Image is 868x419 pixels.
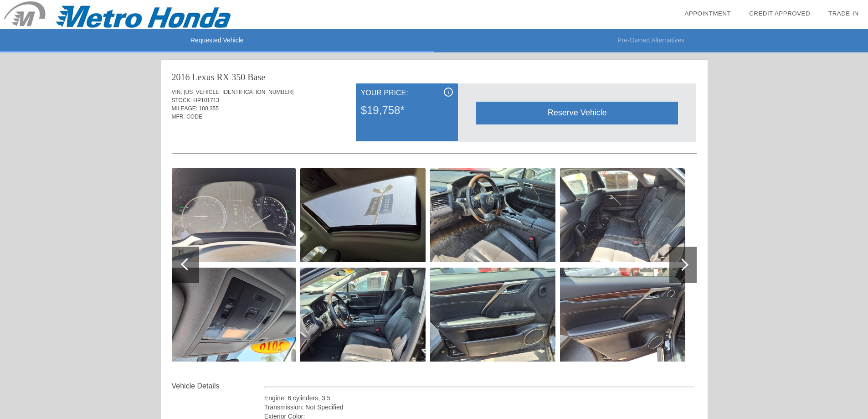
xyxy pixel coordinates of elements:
img: 14b88046ef57250b2c094fb06369f57b.jpg [300,268,426,362]
img: 2d9e3a3c6236c76f91976741aad4b64b.jpg [170,268,296,362]
img: b3c9e491909c34cdbe9934a2143b9d54.jpg [300,168,426,262]
img: b24a1d69aaf915d2c67f3c722822764f.jpg [560,168,685,262]
span: i [448,89,449,95]
span: HP101713 [193,97,219,103]
img: 8d28de4fd2bcb2542383b25942c7bc1a.jpg [430,168,555,262]
div: Quoted on [DATE] 11:45:16 AM [172,126,697,141]
div: Engine: 6 cylinders, 3.5 [264,393,695,403]
div: $19,758* [361,98,453,122]
a: Credit Approved [749,10,810,17]
img: ab1c5dc7483f08f6b42831306f712c44.jpg [170,168,296,262]
img: 6fd3c5f1118977fca8afceba8c69c456.jpg [560,268,685,362]
div: Base [247,71,265,83]
span: MFR. CODE: [172,114,204,120]
img: 1c35290712ec5c7b2e9c66d2006d8229.jpg [430,268,555,362]
div: Your Price: [361,88,453,98]
a: Trade-In [828,10,859,17]
a: Appointment [684,10,731,17]
div: Transmission: Not Specified [264,403,695,412]
span: STOCK: [172,97,192,103]
span: [US_VEHICLE_IDENTIFICATION_NUMBER] [184,89,293,95]
div: 2016 Lexus RX 350 [172,71,246,83]
span: 100,355 [199,105,219,112]
span: MILEAGE: [172,105,198,112]
span: VIN: [172,89,182,95]
div: Vehicle Details [172,381,264,392]
div: Reserve Vehicle [476,102,678,124]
